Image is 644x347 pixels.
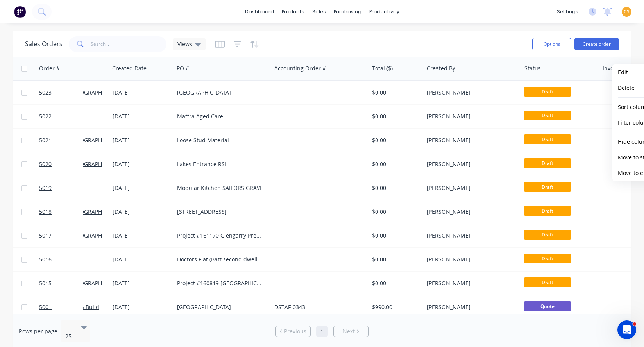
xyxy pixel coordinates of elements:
[372,184,418,192] div: $0.00
[113,160,171,168] div: [DATE]
[177,279,264,287] div: Project #160819 [GEOGRAPHIC_DATA] SC
[427,303,513,311] div: [PERSON_NAME]
[177,89,264,97] div: [GEOGRAPHIC_DATA]
[177,208,264,216] div: [STREET_ADDRESS]
[39,89,52,97] span: 5023
[113,232,171,240] div: [DATE]
[177,160,264,168] div: Lakes Entrance RSL
[113,184,171,192] div: [DATE]
[39,176,86,200] a: 5019
[524,134,571,144] span: Draft
[427,160,513,168] div: [PERSON_NAME]
[427,256,513,263] div: [PERSON_NAME]
[177,256,264,263] div: Doctors Flat (Batt second dwelling)
[524,254,571,263] span: Draft
[372,64,393,72] div: Total ($)
[39,105,86,128] a: 5022
[427,184,513,192] div: [PERSON_NAME]
[524,111,571,120] span: Draft
[39,272,86,295] a: 5015
[372,279,418,287] div: $0.00
[39,232,52,240] span: 5017
[427,64,455,72] div: Created By
[532,38,571,50] button: Options
[113,303,171,311] div: [DATE]
[427,89,513,97] div: [PERSON_NAME]
[334,327,368,335] a: Next page
[113,89,171,97] div: [DATE]
[91,36,167,52] input: Search...
[427,232,513,240] div: [PERSON_NAME]
[372,303,418,311] div: $990.00
[274,303,305,311] a: DSTAF-0343
[39,152,86,176] a: 5020
[427,208,513,216] div: [PERSON_NAME]
[524,277,571,287] span: Draft
[624,8,630,15] span: CS
[427,113,513,120] div: [PERSON_NAME]
[372,89,418,97] div: $0.00
[524,301,571,311] span: Quote
[65,333,75,340] div: 25
[177,113,264,120] div: Maffra Aged Care
[372,232,418,240] div: $0.00
[39,184,52,192] span: 5019
[39,160,52,168] span: 5020
[524,158,571,168] span: Draft
[39,248,86,271] a: 5016
[39,279,52,287] span: 5015
[39,256,52,263] span: 5016
[603,64,639,72] div: Invoice status
[553,6,582,18] div: settings
[39,303,52,311] span: 5001
[177,303,264,311] div: [GEOGRAPHIC_DATA]
[39,129,86,152] a: 5021
[524,87,571,97] span: Draft
[241,6,278,18] a: dashboard
[524,206,571,216] span: Draft
[113,279,171,287] div: [DATE]
[617,320,636,339] iframe: Intercom live chat
[372,208,418,216] div: $0.00
[39,208,52,216] span: 5018
[177,232,264,240] div: Project #161170 Glengarry Preschool Redevelopments
[177,64,189,72] div: PO #
[177,40,192,48] span: Views
[19,327,57,335] span: Rows per page
[272,326,372,337] ul: Pagination
[39,113,52,120] span: 5022
[574,38,619,50] button: Create order
[308,6,330,18] div: sales
[330,6,365,18] div: purchasing
[276,327,310,335] a: Previous page
[372,136,418,144] div: $0.00
[274,64,326,72] div: Accounting Order #
[113,208,171,216] div: [DATE]
[372,113,418,120] div: $0.00
[113,136,171,144] div: [DATE]
[177,136,264,144] div: Loose Stud Material
[343,327,355,335] span: Next
[39,224,86,247] a: 5017
[177,184,264,192] div: Modular Kitchen SAILORS GRAVE
[278,6,308,18] div: products
[365,6,403,18] div: productivity
[524,230,571,240] span: Draft
[113,256,171,263] div: [DATE]
[284,327,306,335] span: Previous
[25,40,63,48] h1: Sales Orders
[39,81,86,104] a: 5023
[14,6,26,18] img: Factory
[524,64,541,72] div: Status
[39,64,60,72] div: Order #
[427,279,513,287] div: [PERSON_NAME]
[372,160,418,168] div: $0.00
[524,182,571,192] span: Draft
[39,136,52,144] span: 5021
[113,113,171,120] div: [DATE]
[39,295,86,319] a: 5001
[427,136,513,144] div: [PERSON_NAME]
[112,64,147,72] div: Created Date
[372,256,418,263] div: $0.00
[39,200,86,224] a: 5018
